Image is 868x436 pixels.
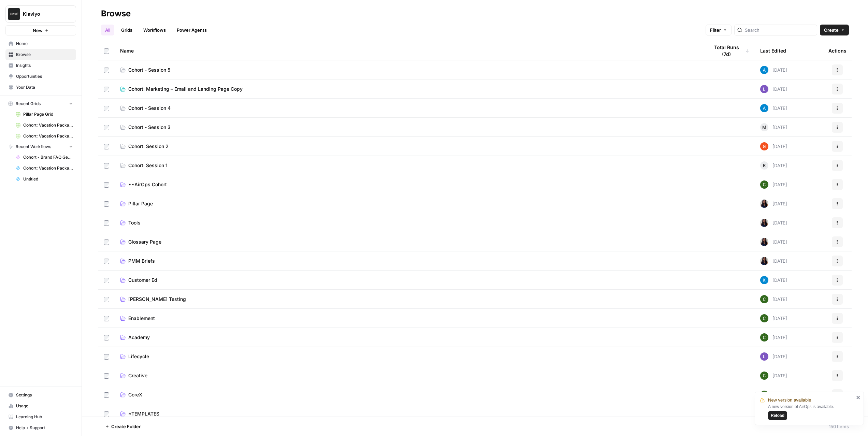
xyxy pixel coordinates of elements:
span: [PERSON_NAME] Testing [128,296,186,303]
div: [DATE] [760,219,787,227]
img: rox323kbkgutb4wcij4krxobkpon [760,238,768,246]
button: Reload [768,411,787,420]
span: Settings [16,392,73,398]
span: Cohort: Vacation Package Description (Merida) [23,165,73,171]
a: Customer Ed [120,277,698,284]
div: 150 Items [829,423,849,430]
img: 14qrvic887bnlg6dzgoj39zarp80 [760,295,768,303]
div: [DATE] [760,391,787,399]
span: Glossary Page [128,238,161,245]
a: Home [5,38,76,49]
div: Actions [828,41,847,60]
div: [DATE] [760,85,787,93]
a: Grids [117,25,136,35]
span: Cohort: Vacation Package Description (Merida) Grid (1) [23,133,73,139]
span: Klaviyo [23,11,64,17]
div: [DATE] [760,352,787,361]
button: Create Folder [101,421,145,432]
button: close [856,395,861,400]
span: K [763,162,766,169]
span: CoreX [128,391,142,398]
div: [DATE] [760,161,787,170]
span: Recent Grids [16,101,41,107]
span: M [762,124,766,131]
button: Filter [706,25,732,35]
span: *TEMPLATES [128,410,159,417]
span: Cohort - Session 4 [128,105,171,112]
a: [PERSON_NAME] Testing [120,296,698,303]
span: Pillar Page Grid [23,111,73,117]
span: Help + Support [16,425,73,431]
a: Learning Hub [5,411,76,422]
div: [DATE] [760,238,787,246]
img: zdhmu8j9dpt46ofesn2i0ad6n35e [760,276,768,284]
span: Tools [128,219,141,226]
a: Cohort: Session 2 [120,143,698,150]
img: rox323kbkgutb4wcij4krxobkpon [760,200,768,208]
a: Power Agents [173,25,211,35]
span: Recent Workflows [16,144,51,150]
span: Reload [771,412,784,419]
img: ep2s7dd3ojhp11nu5ayj08ahj9gv [760,142,768,150]
span: Usage [16,403,73,409]
div: [DATE] [760,123,787,131]
a: Cohort - Session 3 [120,124,698,131]
span: New version available [768,397,811,404]
a: Pillar Page [120,200,698,207]
img: rox323kbkgutb4wcij4krxobkpon [760,219,768,227]
a: Lifecycle [120,353,698,360]
img: 14qrvic887bnlg6dzgoj39zarp80 [760,333,768,341]
a: Enablement [120,315,698,322]
div: Last Edited [760,41,786,60]
span: Lifecycle [128,353,149,360]
span: Insights [16,62,73,69]
button: Create [820,25,849,35]
div: [DATE] [760,180,787,189]
a: Academy [120,334,698,341]
span: **AirOps Cohort [128,181,167,188]
span: Cohort: Session 1 [128,162,168,169]
button: Recent Grids [5,99,76,109]
a: CoreX [120,391,698,398]
img: 14qrvic887bnlg6dzgoj39zarp80 [760,180,768,189]
div: Name [120,41,698,60]
a: Tools [120,219,698,226]
span: New [33,27,43,34]
span: Filter [710,27,721,33]
div: [DATE] [760,257,787,265]
span: Create Folder [111,423,141,430]
span: Home [16,41,73,47]
a: *TEMPLATES [120,410,698,417]
a: **AirOps Cohort [120,181,698,188]
span: Enablement [128,315,155,322]
span: Learning Hub [16,414,73,420]
img: 3v5gupj0m786yzjvk4tudrexhntl [760,352,768,361]
a: Untitled [13,174,76,185]
div: [DATE] [760,372,787,380]
div: [DATE] [760,276,787,284]
a: Cohort: Vacation Package Description (Merida) [13,163,76,174]
span: Your Data [16,84,73,90]
span: Create [824,27,839,33]
div: [DATE] [760,314,787,322]
span: Cohort: Vacation Package Description (Merida) Grid [23,122,73,128]
div: [DATE] [760,142,787,150]
span: Cohort - Session 5 [128,67,170,73]
a: Settings [5,390,76,401]
a: Creative [120,372,698,379]
div: Browse [101,8,131,19]
a: Glossary Page [120,238,698,245]
span: Cohort - Session 3 [128,124,171,131]
div: [DATE] [760,66,787,74]
div: [DATE] [760,200,787,208]
button: Recent Workflows [5,142,76,152]
a: Cohort - Session 5 [120,67,698,73]
div: [DATE] [760,333,787,341]
a: PMM Briefs [120,258,698,264]
span: Browse [16,52,73,58]
a: Usage [5,401,76,411]
img: rox323kbkgutb4wcij4krxobkpon [760,257,768,265]
span: Cohort - Brand FAQ Generator (Merida) [23,154,73,160]
a: Opportunities [5,71,76,82]
a: Your Data [5,82,76,93]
